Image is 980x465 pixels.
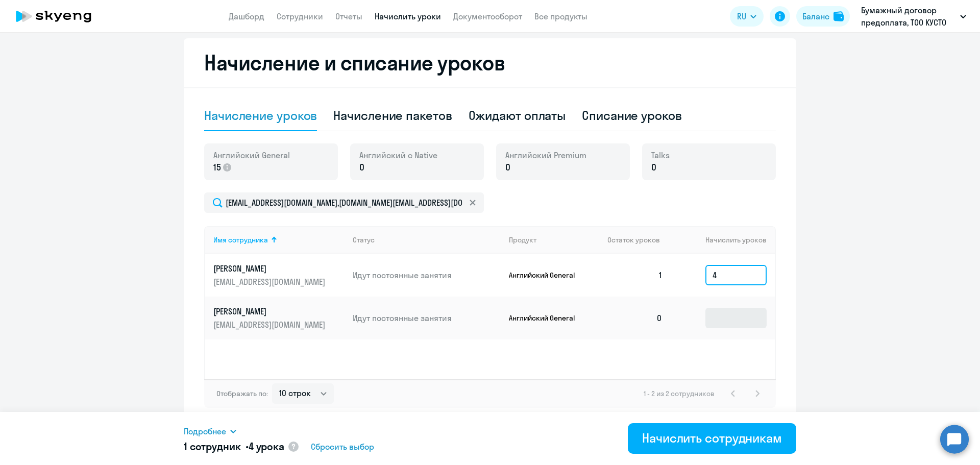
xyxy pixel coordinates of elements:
span: 0 [359,161,364,174]
span: Подробнее [184,425,226,437]
a: Отчеты [335,11,362,21]
p: Английский General [509,271,585,280]
h2: Начисление и списание уроков [204,51,776,75]
span: Talks [651,150,670,161]
th: Начислить уроков [671,226,775,254]
span: Английский General [213,150,290,161]
span: 15 [213,161,221,174]
div: Статус [353,235,501,244]
a: Документооборот [453,11,522,21]
span: Остаток уроков [607,235,660,244]
span: Сбросить выбор [311,440,374,453]
button: RU [730,6,764,27]
button: Начислить сотрудникам [628,423,796,454]
a: Все продукты [534,11,587,21]
div: Начисление пакетов [333,107,452,124]
span: 0 [505,161,510,174]
button: Бумажный договор предоплата, ТОО КУСТО АГРО [856,4,971,29]
span: Отображать по: [216,389,268,398]
div: Начисление уроков [204,107,317,124]
span: Английский с Native [359,150,437,161]
div: Остаток уроков [607,235,671,244]
a: [PERSON_NAME][EMAIL_ADDRESS][DOMAIN_NAME] [213,306,345,330]
p: [EMAIL_ADDRESS][DOMAIN_NAME] [213,319,328,330]
p: [PERSON_NAME] [213,306,328,317]
input: Поиск по имени, email, продукту или статусу [204,192,484,213]
div: Ожидают оплаты [469,107,566,124]
p: Бумажный договор предоплата, ТОО КУСТО АГРО [861,4,956,29]
span: 0 [651,161,656,174]
div: Начислить сотрудникам [642,430,782,446]
p: [PERSON_NAME] [213,263,328,274]
img: balance [834,11,844,21]
p: [EMAIL_ADDRESS][DOMAIN_NAME] [213,276,328,287]
div: Статус [353,235,375,244]
td: 1 [599,254,671,297]
a: Сотрудники [277,11,323,21]
span: RU [737,10,746,22]
span: 1 - 2 из 2 сотрудников [644,389,715,398]
button: Балансbalance [796,6,850,27]
a: [PERSON_NAME][EMAIL_ADDRESS][DOMAIN_NAME] [213,263,345,287]
p: Английский General [509,313,585,323]
p: Идут постоянные занятия [353,270,501,281]
a: Начислить уроки [375,11,441,21]
a: Дашборд [229,11,264,21]
div: Списание уроков [582,107,682,124]
div: Продукт [509,235,536,244]
span: Английский Premium [505,150,586,161]
div: Имя сотрудника [213,235,345,244]
h5: 1 сотрудник • [184,439,284,454]
td: 0 [599,297,671,339]
p: Идут постоянные занятия [353,312,501,324]
div: Баланс [802,10,829,22]
span: 4 урока [249,440,284,453]
div: Продукт [509,235,600,244]
div: Имя сотрудника [213,235,268,244]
